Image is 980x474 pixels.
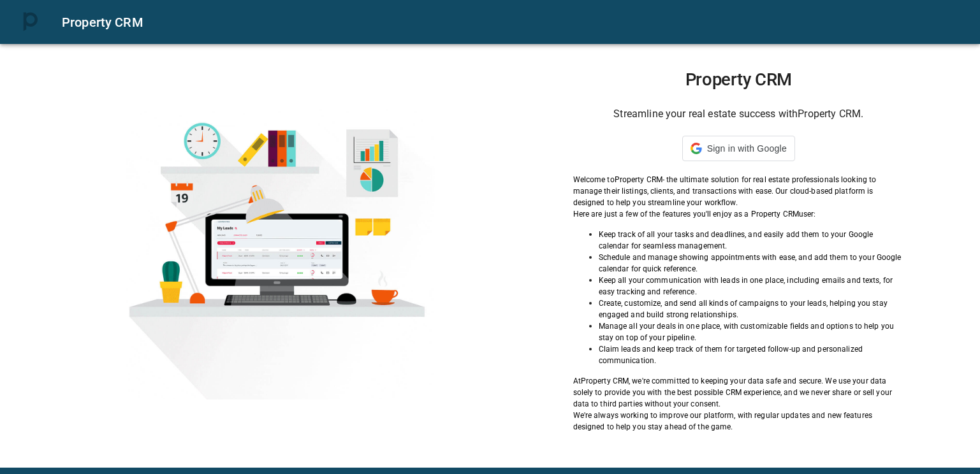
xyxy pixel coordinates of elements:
[599,298,905,320] p: Create, customize, and send all kinds of campaigns to your leads, helping you stay engaged and bu...
[573,375,905,410] p: At Property CRM , we're committed to keeping your data safe and secure. We use your data solely t...
[62,12,965,32] div: Property CRM
[573,410,905,433] p: We're always working to improve our platform, with regular updates and new features designed to h...
[599,252,905,275] p: Schedule and manage showing appointments with ease, and add them to your Google calendar for quic...
[599,343,905,366] p: Claim leads and keep track of them for targeted follow-up and personalized communication.
[573,69,905,90] h1: Property CRM
[707,143,787,154] span: Sign in with Google
[573,105,905,123] h6: Streamline your real estate success with Property CRM .
[599,275,905,298] p: Keep all your communication with leads in one place, including emails and texts, for easy trackin...
[599,320,905,343] p: Manage all your deals in one place, with customizable fields and options to help you stay on top ...
[573,174,905,208] p: Welcome to Property CRM - the ultimate solution for real estate professionals looking to manage t...
[573,208,905,220] p: Here are just a few of the features you'll enjoy as a Property CRM user:
[599,229,905,252] p: Keep track of all your tasks and deadlines, and easily add them to your Google calendar for seaml...
[682,136,795,161] div: Sign in with Google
